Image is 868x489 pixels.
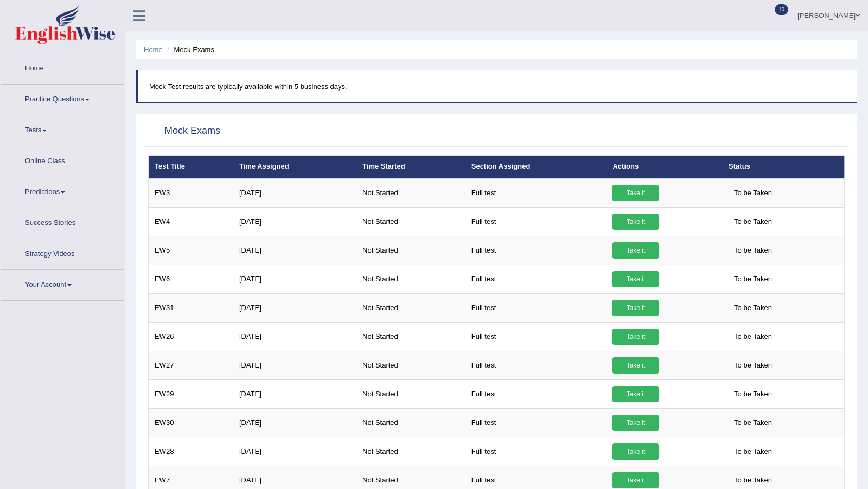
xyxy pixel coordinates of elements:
[729,357,777,374] span: To be Taken
[149,265,233,293] td: EW6
[356,207,465,236] td: Not Started
[465,322,607,351] td: Full test
[233,437,356,466] td: [DATE]
[723,156,844,178] th: Status
[465,379,607,408] td: Full test
[612,242,659,259] a: Take it
[1,85,124,112] a: Practice Questions
[144,46,163,54] a: Home
[233,293,356,322] td: [DATE]
[775,4,788,15] span: 10
[1,177,124,204] a: Predictions
[233,379,356,408] td: [DATE]
[1,208,124,235] a: Success Stories
[149,207,233,236] td: EW4
[729,242,777,259] span: To be Taken
[729,185,777,201] span: To be Taken
[465,265,607,293] td: Full test
[612,357,659,374] a: Take it
[356,178,465,208] td: Not Started
[729,415,777,431] span: To be Taken
[1,54,124,81] a: Home
[149,178,233,208] td: EW3
[465,236,607,265] td: Full test
[149,156,233,178] th: Test Title
[612,214,659,230] a: Take it
[607,156,723,178] th: Actions
[1,270,124,297] a: Your Account
[465,408,607,437] td: Full test
[356,293,465,322] td: Not Started
[729,472,777,488] span: To be Taken
[612,443,659,460] a: Take it
[729,271,777,287] span: To be Taken
[1,239,124,266] a: Strategy Videos
[149,293,233,322] td: EW31
[465,437,607,466] td: Full test
[233,236,356,265] td: [DATE]
[465,293,607,322] td: Full test
[356,379,465,408] td: Not Started
[356,408,465,437] td: Not Started
[164,44,214,55] li: Mock Exams
[465,351,607,379] td: Full test
[149,437,233,466] td: EW28
[612,386,659,402] a: Take it
[233,408,356,437] td: [DATE]
[612,472,659,488] a: Take it
[233,322,356,351] td: [DATE]
[729,386,777,402] span: To be Taken
[729,443,777,460] span: To be Taken
[612,185,659,201] a: Take it
[729,214,777,230] span: To be Taken
[612,300,659,316] a: Take it
[356,156,465,178] th: Time Started
[465,156,607,178] th: Section Assigned
[233,178,356,208] td: [DATE]
[612,329,659,345] a: Take it
[233,207,356,236] td: [DATE]
[148,123,220,139] h2: Mock Exams
[356,322,465,351] td: Not Started
[149,236,233,265] td: EW5
[612,271,659,287] a: Take it
[465,207,607,236] td: Full test
[356,437,465,466] td: Not Started
[233,265,356,293] td: [DATE]
[149,379,233,408] td: EW29
[356,265,465,293] td: Not Started
[149,81,846,92] p: Mock Test results are typically available within 5 business days.
[612,415,659,431] a: Take it
[149,351,233,379] td: EW27
[1,115,124,143] a: Tests
[149,408,233,437] td: EW30
[729,300,777,316] span: To be Taken
[233,351,356,379] td: [DATE]
[233,156,356,178] th: Time Assigned
[729,329,777,345] span: To be Taken
[149,322,233,351] td: EW26
[356,236,465,265] td: Not Started
[465,178,607,208] td: Full test
[356,351,465,379] td: Not Started
[1,146,124,173] a: Online Class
